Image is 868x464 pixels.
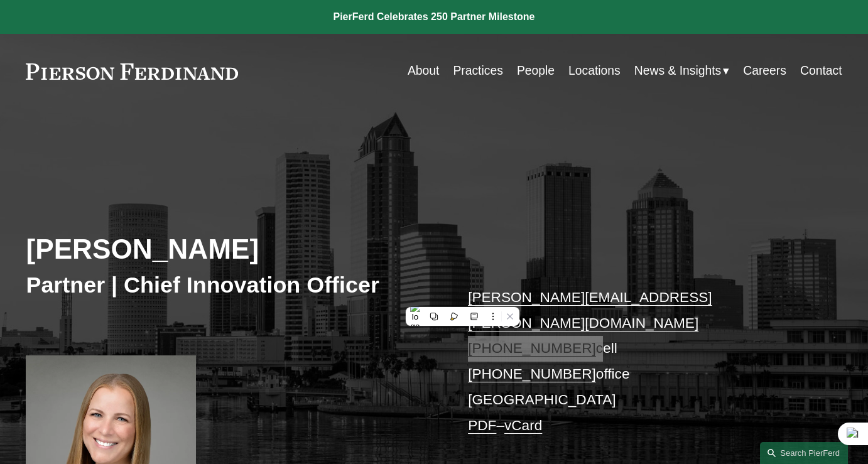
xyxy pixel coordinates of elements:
a: Practices [453,59,502,84]
a: Locations [568,59,621,84]
a: [PHONE_NUMBER] [468,366,596,382]
a: Search this site [760,442,848,464]
span: News & Insights [634,60,721,82]
h3: Partner | Chief Innovation Officer [26,271,434,299]
a: Contact [800,59,842,84]
a: Careers [743,59,786,84]
a: [PERSON_NAME][EMAIL_ADDRESS][PERSON_NAME][DOMAIN_NAME] [468,289,712,331]
a: About [408,59,439,84]
a: [PHONE_NUMBER] [468,340,596,356]
a: vCard [504,418,542,433]
a: folder dropdown [634,59,729,84]
a: People [517,59,555,84]
h2: [PERSON_NAME] [26,232,434,266]
a: PDF [468,418,496,433]
p: cell office [GEOGRAPHIC_DATA] – [468,285,808,438]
